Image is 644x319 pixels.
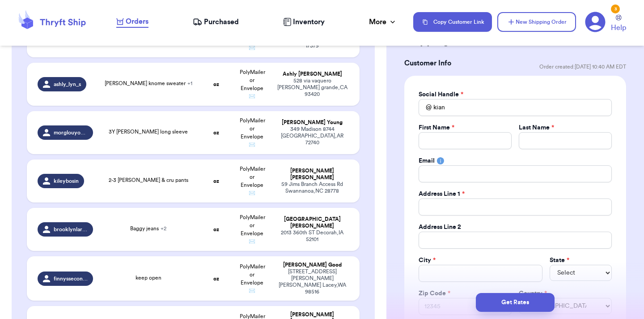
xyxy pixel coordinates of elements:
[116,16,148,28] a: Orders
[585,12,606,32] a: 3
[419,123,454,132] label: First Name
[293,17,325,27] span: Inventory
[419,256,436,265] label: City
[213,227,219,232] strong: oz
[240,264,265,293] span: PolyMailer or Envelope ✉️
[213,178,219,184] strong: oz
[275,268,349,295] div: [STREET_ADDRESS][PERSON_NAME][PERSON_NAME] Lacey , WA 98516
[54,226,88,233] span: brooklynlarson
[213,276,219,281] strong: oz
[419,90,463,99] label: Social Handle
[275,181,349,194] div: 59 Jims Branch Access Rd Swannanoa , NC 28778
[275,78,349,98] div: 528 via vaquero [PERSON_NAME] grande , CA 93420
[539,63,626,70] span: Order created: [DATE] 10:40 AM EDT
[275,71,349,78] div: Ashly [PERSON_NAME]
[283,17,325,27] a: Inventory
[275,262,349,268] div: [PERSON_NAME] Good
[54,275,88,282] span: finnysseconds
[519,123,554,132] label: Last Name
[187,81,192,86] span: + 1
[419,190,465,198] label: Address Line 1
[404,58,451,69] h3: Customer Info
[54,177,79,185] span: kileybosin
[476,293,555,312] button: Get Rates
[126,16,148,27] span: Orders
[109,177,188,183] span: 2-3 [PERSON_NAME] & cru pants
[275,168,349,181] div: [PERSON_NAME] [PERSON_NAME]
[240,215,265,244] span: PolyMailer or Envelope ✉️
[54,129,88,136] span: morglouyoung
[275,229,349,243] div: 2013 360th ST Decorah , IA 52101
[240,118,265,147] span: PolyMailer or Envelope ✉️
[54,81,81,88] span: ashly_lyn_s
[105,81,192,86] span: [PERSON_NAME] knome sweater
[550,256,569,265] label: State
[611,15,626,33] a: Help
[369,17,397,27] div: More
[611,22,626,33] span: Help
[413,12,492,32] button: Copy Customer Link
[136,275,161,280] span: keep open
[419,223,461,232] label: Address Line 2
[240,166,265,196] span: PolyMailer or Envelope ✉️
[130,226,166,231] span: Baggy jeans
[419,99,432,116] div: @
[109,129,188,134] span: 3Y [PERSON_NAME] long sleeve
[213,82,219,87] strong: oz
[240,69,265,99] span: PolyMailer or Envelope ✉️
[275,216,349,229] div: [GEOGRAPHIC_DATA] [PERSON_NAME]
[161,226,166,231] span: + 2
[497,12,576,32] button: New Shipping Order
[193,17,239,27] a: Purchased
[275,126,349,146] div: 349 Madison 8744 [GEOGRAPHIC_DATA] , AR 72740
[213,130,219,135] strong: oz
[419,156,435,165] label: Email
[204,17,239,27] span: Purchased
[275,119,349,126] div: [PERSON_NAME] Young
[611,4,620,13] div: 3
